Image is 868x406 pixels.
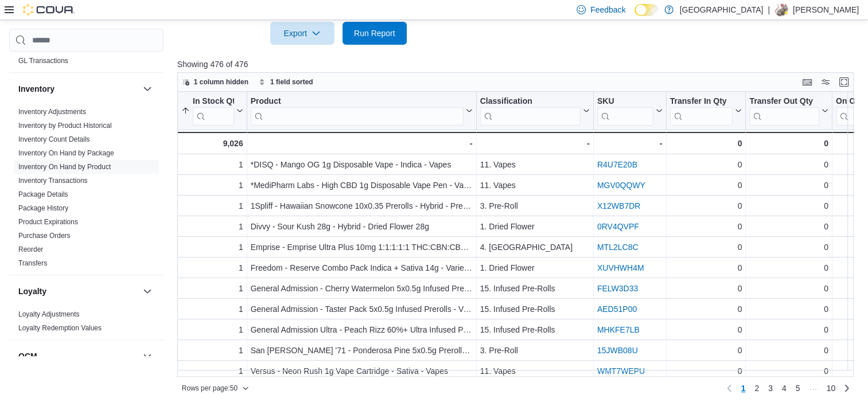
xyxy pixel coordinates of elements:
img: Cova [23,4,75,15]
span: 10 [826,382,835,394]
div: 1 [181,200,243,213]
div: 1 [181,158,243,172]
span: Loyalty Adjustments [18,310,80,319]
button: Run Report [342,22,407,45]
a: Inventory On Hand by Product [18,163,111,171]
button: Rows per page:50 [177,381,254,395]
div: 0 [749,365,828,378]
button: Previous page [722,381,736,395]
div: General Admission - Taster Pack 5x0.5g Infused Prerolls - Variety - Infused Pre-Rolls [250,303,472,317]
span: Feedback [590,4,625,15]
span: Rows per page : 50 [182,384,238,393]
span: Dark Mode [635,16,635,17]
div: 0 [749,344,828,358]
a: Inventory On Hand by Package [18,149,114,157]
button: Product [250,96,472,126]
div: 1 [181,220,243,234]
span: Inventory On Hand by Product [18,162,111,171]
div: Product [250,96,463,107]
div: 3. Pre-Roll [480,200,589,213]
div: 1Spliff - Hawaiian Snowcone 10x0.35 Prerolls - Hybrid - Prerolls #@ [250,200,472,213]
span: Inventory Transactions [18,176,88,185]
a: Page 2 of 10 [750,379,764,397]
p: [PERSON_NAME] [793,3,859,17]
a: Page 3 of 10 [764,379,777,397]
div: 0 [670,365,742,378]
div: Versus - Neon Rush 1g Vape Cartridge - Sativa - Vapes [250,365,472,378]
span: Transfers [18,259,47,268]
span: Inventory On Hand by Package [18,149,114,158]
div: Transfer Out Qty [749,96,819,107]
div: 1. Dried Flower [480,261,589,275]
div: *MediPharm Labs - High CBD 1g Disposable Vape Pen - Vapes [250,179,472,193]
span: Package History [18,204,68,213]
span: 2 [754,382,759,394]
div: 1 [181,282,243,296]
div: Hellen Gladue [774,3,788,17]
div: 0 [749,220,828,234]
div: Inventory [9,105,164,275]
div: Divvy - Sour Kush 28g - Hybrid - Dried Flower 28g [250,220,472,234]
span: Purchase Orders [18,231,71,240]
a: Next page [840,381,854,395]
div: Classification [480,96,580,126]
p: Showing 476 of 476 [177,58,861,70]
span: Loyalty Redemption Values [18,323,102,333]
a: X12WB7DR [597,202,640,211]
button: 1 column hidden [178,75,253,89]
div: Finance [9,40,164,72]
div: 1 [181,241,243,255]
div: 1 [181,179,243,193]
span: 1 column hidden [194,77,248,87]
div: Transfer In Qty [670,96,733,107]
button: Classification [480,96,589,126]
div: 0 [670,323,742,337]
div: San [PERSON_NAME] '71 - Ponderosa Pine 5x0.5g Prerolls - Sativa - Prerolls #@ [250,344,472,358]
a: Purchase Orders [18,232,71,240]
div: 0 [670,344,742,358]
div: 1 [181,365,243,378]
span: GL Transactions [18,56,68,65]
a: Page 10 of 10 [822,379,840,397]
div: 0 [670,261,742,275]
div: *DISQ - Mango OG 1g Disposable Vape - Indica - Vapes [250,158,472,172]
button: In Stock Qty [181,96,243,126]
a: 15JWB08U [597,346,638,356]
button: OCM [141,349,154,363]
a: Package Details [18,190,68,198]
span: 3 [768,382,773,394]
h3: Inventory [18,83,55,95]
a: Inventory Transactions [18,177,88,185]
p: | [768,3,770,17]
a: GL Transactions [18,57,68,65]
a: MGV0QQWY [597,181,645,190]
div: 0 [749,323,828,337]
a: Loyalty Adjustments [18,310,80,318]
div: SKU [597,96,653,107]
div: 4. [GEOGRAPHIC_DATA] [480,241,589,255]
span: 4 [782,382,787,394]
a: MHKFE7LB [597,326,640,335]
div: 0 [670,241,742,255]
button: OCM [18,350,138,362]
div: 0 [749,303,828,317]
div: 11. Vapes [480,365,589,378]
a: Product Expirations [18,218,78,226]
div: 1 [181,303,243,317]
div: General Admission - Cherry Watermelon 5x0.5g Infused Prerolls - Indica - Infused Pre-Rolls [250,282,472,296]
div: 0 [670,136,742,150]
p: [GEOGRAPHIC_DATA] [679,3,763,17]
span: 5 [796,382,800,394]
div: Loyalty [9,307,164,339]
li: Skipping pages 6 to 9 [804,382,822,396]
button: Keyboard shortcuts [800,75,814,89]
button: Inventory [141,82,154,96]
div: 15. Infused Pre-Rolls [480,303,589,317]
span: Reorder [18,245,43,254]
div: In Stock Qty [193,96,234,107]
button: Transfer Out Qty [749,96,828,126]
div: 9,026 [181,136,243,150]
div: 0 [749,179,828,193]
div: 15. Infused Pre-Rolls [480,282,589,296]
div: 0 [670,220,742,234]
